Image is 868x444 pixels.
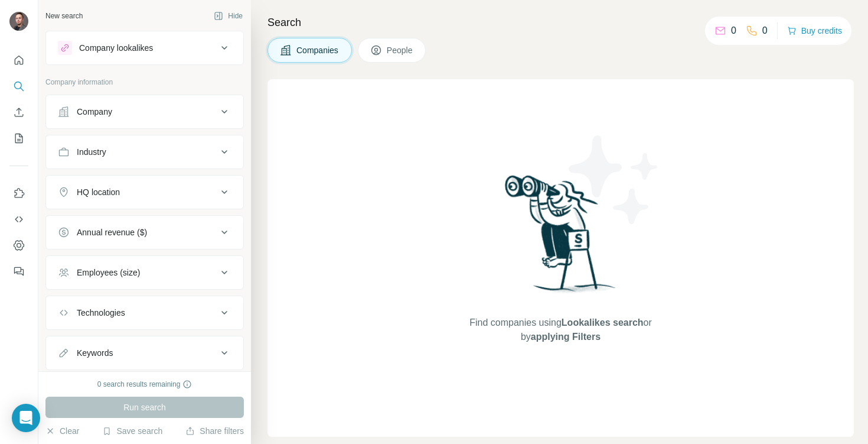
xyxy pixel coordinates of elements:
[787,22,842,39] button: Buy credits
[77,307,125,319] div: Technologies
[77,146,106,158] div: Industry
[267,14,854,31] h4: Search
[102,425,162,437] button: Save search
[466,316,655,344] span: Find companies using or by
[97,379,192,390] div: 0 search results remaining
[387,44,414,56] span: People
[45,11,83,21] div: New search
[46,138,243,166] button: Industry
[500,172,622,304] img: Surfe Illustration - Woman searching with binoculars
[77,186,120,198] div: HQ location
[77,226,147,238] div: Annual revenue ($)
[9,12,28,31] img: Avatar
[46,34,243,62] button: Company lookalikes
[46,299,243,327] button: Technologies
[45,425,79,437] button: Clear
[296,44,340,56] span: Companies
[731,24,736,38] p: 0
[9,102,28,123] button: Enrich CSV
[561,127,667,233] img: Surfe Illustration - Stars
[9,50,28,71] button: Quick start
[562,317,644,328] span: Lookalikes search
[77,106,112,118] div: Company
[46,258,243,287] button: Employees (size)
[9,261,28,282] button: Feedback
[12,404,40,432] div: Open Intercom Messenger
[9,235,28,256] button: Dashboard
[9,209,28,230] button: Use Surfe API
[185,425,244,437] button: Share filters
[79,42,153,54] div: Company lookalikes
[205,7,251,25] button: Hide
[46,339,243,367] button: Keywords
[46,178,243,206] button: HQ location
[9,76,28,97] button: Search
[46,98,243,126] button: Company
[9,128,28,149] button: My lists
[9,183,28,204] button: Use Surfe on LinkedIn
[45,77,244,87] p: Company information
[531,332,601,342] span: applying Filters
[77,347,113,359] div: Keywords
[762,24,768,38] p: 0
[77,267,140,278] div: Employees (size)
[46,218,243,247] button: Annual revenue ($)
